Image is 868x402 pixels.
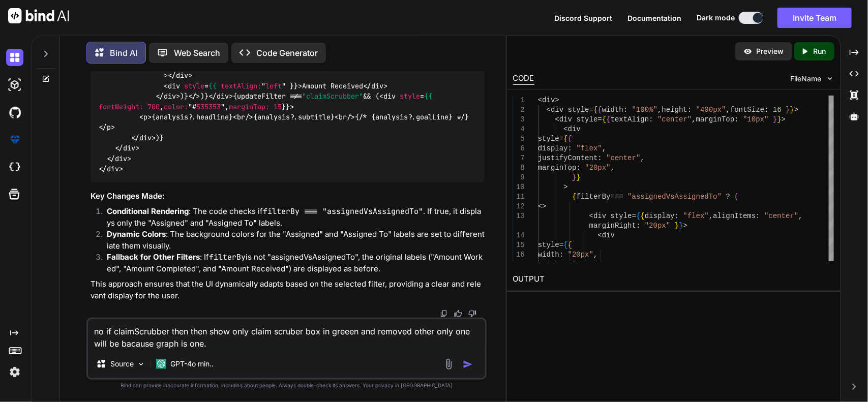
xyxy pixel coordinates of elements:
[6,76,23,94] img: darkAi-studio
[554,14,612,22] span: Discord Support
[597,231,602,239] span: <
[555,115,559,123] span: <
[99,102,143,111] span: fontWeight:
[826,74,834,83] img: chevron down
[559,241,563,249] span: =
[468,310,476,318] img: dislike
[773,115,777,123] span: }
[606,154,640,162] span: "center"
[463,359,473,369] img: icon
[606,115,610,123] span: {
[602,115,606,123] span: {
[156,92,180,101] span: </ >
[538,260,563,268] span: height
[602,106,623,114] span: width
[383,92,396,101] span: div
[572,260,597,268] span: "20px"
[139,133,152,142] span: div
[589,212,593,220] span: <
[99,123,115,132] span: </ >
[568,144,572,152] span: :
[551,106,589,114] span: div style
[777,115,781,123] span: }
[513,182,525,192] div: 10
[538,96,542,104] span: <
[554,13,612,23] button: Discord Support
[563,260,567,268] span: :
[611,164,615,172] span: ,
[143,112,147,121] span: p
[107,206,189,216] strong: Conditional Rendering
[568,251,593,259] span: "20px"
[265,81,282,90] span: left
[576,193,610,201] span: filterBy
[538,135,559,143] span: style
[786,106,790,114] span: }
[649,115,653,123] span: :
[209,252,246,262] code: filterBy
[6,363,23,381] img: settings
[640,212,644,220] span: {
[645,212,675,220] span: display
[623,106,627,114] span: :
[513,250,525,260] div: 16
[757,46,784,56] p: Preview
[229,102,270,111] span: marginTop:
[371,81,383,90] span: div
[88,319,486,350] textarea: no if claimScrubber then then show only claim scruber box in greeen and removed other only one wi...
[6,159,23,176] img: cloudideIcon
[814,46,826,56] p: Run
[576,144,602,152] span: "flex"
[538,202,547,210] span: <>
[339,112,347,121] span: br
[237,112,245,121] span: br
[657,106,662,114] span: ,
[764,106,768,114] span: :
[734,193,738,201] span: (
[188,92,200,101] span: </>
[91,279,485,301] p: This approach ensures that the UI dynamically adapts based on the selected filter, providing a cl...
[263,206,423,217] code: filterBy === "assignedVsAssignedTo"
[184,81,204,90] span: style
[597,115,602,123] span: =
[513,144,525,153] div: 6
[443,358,455,370] img: attachment
[176,71,188,80] span: div
[513,134,525,144] div: 5
[168,81,180,90] span: div
[170,359,214,369] p: GPT-4o min..
[131,133,156,142] span: </ >
[440,310,448,318] img: copy
[576,164,580,172] span: :
[568,241,572,249] span: {
[713,212,756,220] span: alignItems
[593,251,597,259] span: ,
[538,154,598,162] span: justifyContent
[547,106,551,114] span: <
[675,212,679,220] span: :
[99,92,469,143] span: {analysis?.headline} {analysis?.subtitle} {/* {analysis?.goalLine} */}
[679,222,683,230] span: }
[636,222,640,230] span: :
[743,115,768,123] span: "10px"
[454,310,462,318] img: like
[568,125,581,133] span: div
[675,222,679,230] span: }
[99,252,485,274] li: : If is not "assignedVsAssignedTo", the original labels ("Amount Worked", "Amount Completed", and...
[597,106,602,114] span: {
[513,240,525,250] div: 15
[632,212,636,220] span: =
[513,153,525,163] div: 7
[559,251,563,259] span: :
[611,115,649,123] span: textAlign
[709,212,713,220] span: ,
[6,49,23,66] img: darkChat
[208,92,233,101] span: </ >
[513,260,525,269] div: 17
[137,360,145,368] img: Pick Models
[221,81,261,90] span: textAlign:
[513,211,525,221] div: 13
[593,212,632,220] span: div style
[363,81,387,90] span: </ >
[662,106,687,114] span: height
